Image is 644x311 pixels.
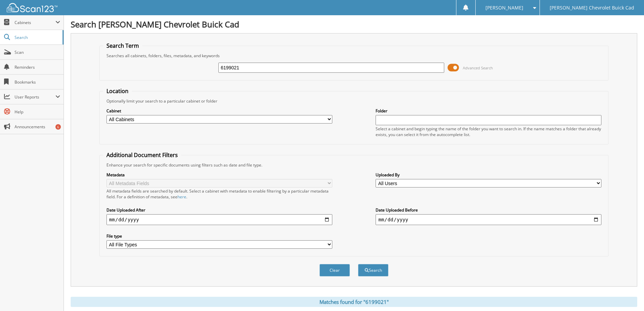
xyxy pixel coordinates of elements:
[177,194,186,200] a: here
[376,126,601,137] div: Select a cabinet and begin typing the name of the folder you want to search in. If the name match...
[463,65,493,70] span: Advanced Search
[71,19,637,30] h1: Search [PERSON_NAME] Chevrolet Buick Cad
[15,79,60,85] span: Bookmarks
[106,172,332,178] label: Metadata
[103,87,132,95] legend: Location
[376,108,601,114] label: Folder
[550,6,634,10] span: [PERSON_NAME] Chevrolet Buick Cad
[376,207,601,213] label: Date Uploaded Before
[106,207,332,213] label: Date Uploaded After
[15,109,60,115] span: Help
[106,214,332,225] input: start
[15,35,59,40] span: Search
[103,42,142,49] legend: Search Term
[106,108,332,114] label: Cabinet
[103,98,605,104] div: Optionally limit your search to a particular cabinet or folder
[71,297,637,307] div: Matches found for "6199021"
[485,6,523,10] span: [PERSON_NAME]
[15,94,55,100] span: User Reports
[55,124,61,130] div: 6
[15,64,60,70] span: Reminders
[319,264,350,276] button: Clear
[103,162,605,168] div: Enhance your search for specific documents using filters such as date and file type.
[103,53,605,59] div: Searches all cabinets, folders, files, metadata, and keywords
[106,233,332,239] label: File type
[376,214,601,225] input: end
[15,124,60,130] span: Announcements
[103,151,181,159] legend: Additional Document Filters
[358,264,388,276] button: Search
[7,3,57,12] img: scan123-logo-white.svg
[376,172,601,178] label: Uploaded By
[15,20,55,25] span: Cabinets
[15,49,60,55] span: Scan
[106,188,332,200] div: All metadata fields are searched by default. Select a cabinet with metadata to enable filtering b...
